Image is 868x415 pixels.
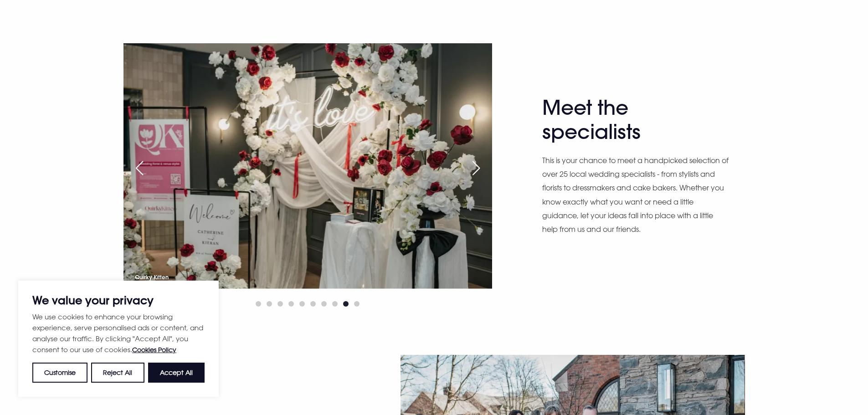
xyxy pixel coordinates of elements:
[32,311,205,355] p: We use cookies to enhance your browsing experience, serve personalised ads or content, and analys...
[32,363,87,383] button: Customise
[354,301,360,307] span: Go to slide 10
[332,301,338,307] span: Go to slide 8
[277,301,283,307] span: Go to slide 3
[299,301,305,307] span: Go to slide 5
[132,346,176,354] a: Cookies Policy
[321,301,327,307] span: Go to slide 7
[343,301,349,307] span: Go to slide 9
[135,272,169,282] p: Quirky Kitten
[256,301,261,307] span: Go to slide 1
[465,158,488,178] div: Next slide
[288,301,294,307] span: Go to slide 4
[542,96,720,144] h2: Meet the specialists
[267,301,272,307] span: Go to slide 2
[128,158,151,178] div: Previous slide
[310,301,316,307] span: Go to slide 6
[542,154,729,236] p: This is your chance to meet a handpicked selection of over 25 local wedding specialists - from st...
[148,363,205,383] button: Accept All
[91,363,144,383] button: Reject All
[492,43,861,289] img: Wedding Fairs Northern Ireland
[123,43,492,289] img: Wedding Fairs Northern Ireland
[18,281,219,397] div: We value your privacy
[32,295,205,306] p: We value your privacy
